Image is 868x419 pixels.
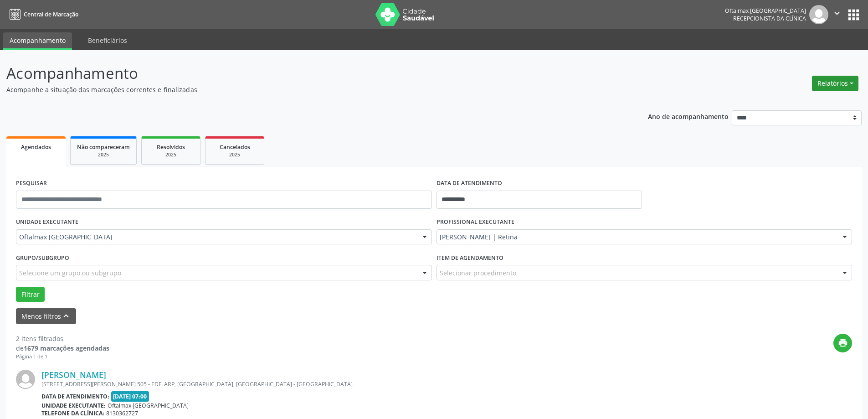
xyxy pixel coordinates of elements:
[440,268,516,278] span: Selecionar procedimento
[148,151,194,158] div: 2025
[24,344,109,352] strong: 1679 marcações agendadas
[106,409,138,417] span: 8130362727
[437,215,514,229] label: PROFISSIONAL EXECUTANTE
[437,176,502,191] label: DATA DE ATENDIMENTO
[111,391,149,402] span: [DATE] 07:00
[108,402,189,409] span: Oftalmax [GEOGRAPHIC_DATA]
[77,143,130,151] span: Não compareceram
[24,10,78,18] span: Central de Marcação
[833,334,852,352] button: print
[41,402,106,409] b: Unidade executante:
[16,353,109,361] div: Página 1 de 1
[437,251,503,265] label: Item de agendamento
[725,7,806,15] div: Oftalmax [GEOGRAPHIC_DATA]
[16,370,35,389] img: img
[3,32,72,50] a: Acompanhamento
[16,287,45,302] button: Filtrar
[16,251,69,265] label: Grupo/Subgrupo
[61,311,71,321] i: keyboard_arrow_up
[828,5,846,24] button: 
[77,151,130,158] div: 2025
[41,380,715,388] div: [STREET_ADDRESS][PERSON_NAME] 505 - EDF. ARP, [GEOGRAPHIC_DATA], [GEOGRAPHIC_DATA] - [GEOGRAPHIC_...
[41,393,109,400] b: Data de atendimento:
[809,5,828,24] img: img
[16,334,109,343] div: 2 itens filtrados
[220,143,250,151] span: Cancelados
[846,7,862,23] button: apps
[6,85,605,94] p: Acompanhe a situação das marcações correntes e finalizadas
[16,308,76,324] button: Menos filtroskeyboard_arrow_up
[16,343,109,353] div: de
[812,76,858,91] button: Relatórios
[832,8,842,18] i: 
[440,233,834,242] span: [PERSON_NAME] | Retina
[16,176,47,191] label: PESQUISAR
[6,62,605,85] p: Acompanhamento
[16,215,78,229] label: UNIDADE EXECUTANTE
[6,7,78,22] a: Central de Marcação
[41,409,104,417] b: Telefone da clínica:
[212,151,257,158] div: 2025
[157,143,185,151] span: Resolvidos
[733,15,806,22] span: Recepcionista da clínica
[19,268,121,278] span: Selecione um grupo ou subgrupo
[648,110,729,122] p: Ano de acompanhamento
[838,338,848,348] i: print
[41,370,106,380] a: [PERSON_NAME]
[19,233,413,242] span: Oftalmax [GEOGRAPHIC_DATA]
[82,32,134,48] a: Beneficiários
[21,143,51,151] span: Agendados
